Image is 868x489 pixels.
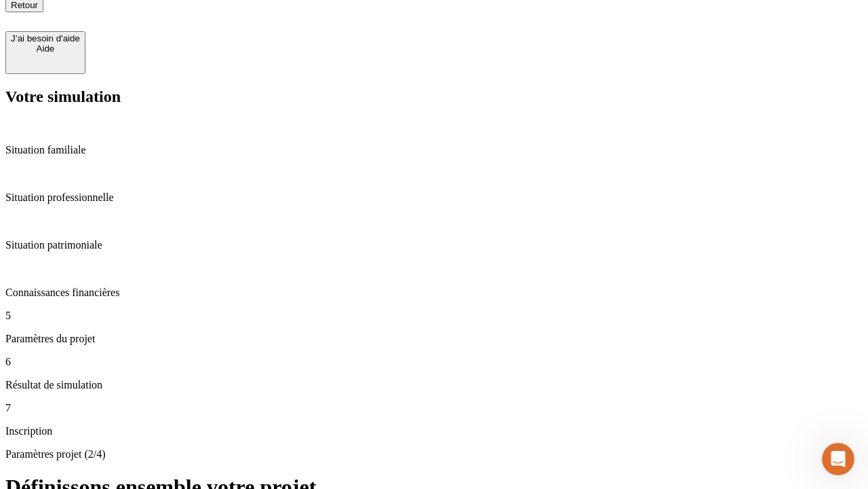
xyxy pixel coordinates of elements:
[5,144,863,156] p: Situation familiale
[5,425,863,437] p: Inscription
[822,443,854,475] iframe: Intercom live chat
[11,33,80,43] div: J’ai besoin d'aide
[5,333,863,345] p: Paramètres du projet
[5,287,863,299] p: Connaissances financières
[11,43,80,54] div: Aide
[5,239,863,251] p: Situation patrimoniale
[5,448,863,460] p: Paramètres projet (2/4)
[5,310,863,322] p: 5
[5,31,85,74] button: J’ai besoin d'aideAide
[5,402,863,414] p: 7
[5,192,863,204] p: Situation professionnelle
[5,356,863,368] p: 6
[5,88,863,106] h2: Votre simulation
[5,379,863,391] p: Résultat de simulation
